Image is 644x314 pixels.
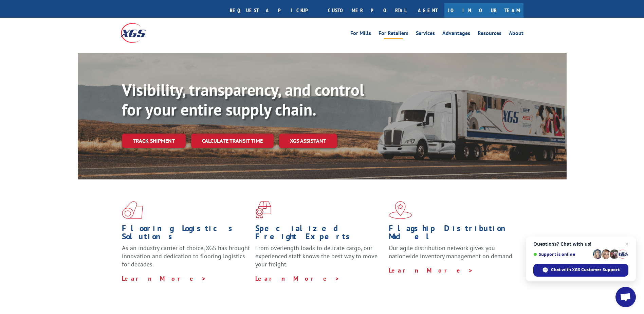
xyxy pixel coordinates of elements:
[389,224,517,244] h1: Flagship Distribution Model
[122,224,250,244] h1: Flooring Logistics Solutions
[379,31,408,38] a: For Retailers
[122,275,206,282] a: Learn More >
[615,287,636,307] div: Open chat
[122,79,364,120] b: Visibility, transparency, and control for your entire supply chain.
[323,3,411,18] a: Customer Portal
[279,134,337,148] a: XGS ASSISTANT
[444,3,523,18] a: Join Our Team
[191,134,274,148] a: Calculate transit time
[122,201,143,219] img: xgs-icon-total-supply-chain-intelligence-red
[442,31,470,38] a: Advantages
[533,252,590,257] span: Support is online
[350,31,371,38] a: For Mills
[416,31,435,38] a: Services
[122,244,250,268] span: As an industry carrier of choice, XGS has brought innovation and dedication to flooring logistics...
[478,31,501,38] a: Resources
[551,267,620,273] span: Chat with XGS Customer Support
[389,266,473,274] a: Learn More >
[255,244,384,274] p: From overlength loads to delicate cargo, our experienced staff knows the best way to move your fr...
[533,241,628,247] span: Questions? Chat with us!
[255,275,340,282] a: Learn More >
[255,224,384,244] h1: Specialized Freight Experts
[389,244,514,260] span: Our agile distribution network gives you nationwide inventory management on demand.
[509,31,523,38] a: About
[411,3,444,18] a: Agent
[533,264,628,277] div: Chat with XGS Customer Support
[225,3,323,18] a: Request a pickup
[255,201,271,219] img: xgs-icon-focused-on-flooring-red
[389,201,412,219] img: xgs-icon-flagship-distribution-model-red
[623,240,631,248] span: Close chat
[122,134,186,148] a: Track shipment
